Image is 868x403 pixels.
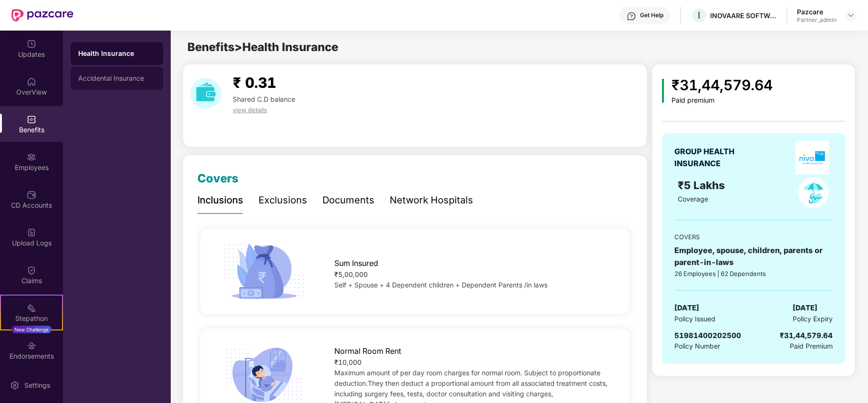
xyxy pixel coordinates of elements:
div: Documents [322,193,374,208]
img: svg+xml;base64,PHN2ZyBpZD0iVXBkYXRlZCIgeG1sbnM9Imh0dHA6Ly93d3cudzMub3JnLzIwMDAvc3ZnIiB3aWR0aD0iMj... [27,39,36,49]
span: view details [233,106,267,114]
img: icon [220,241,308,302]
img: svg+xml;base64,PHN2ZyBpZD0iQ2xhaW0iIHhtbG5zPSJodHRwOi8vd3d3LnczLm9yZy8yMDAwL3N2ZyIgd2lkdGg9IjIwIi... [27,265,36,275]
img: svg+xml;base64,PHN2ZyBpZD0iRHJvcGRvd24tMzJ4MzIiIHhtbG5zPSJodHRwOi8vd3d3LnczLm9yZy8yMDAwL3N2ZyIgd2... [847,11,855,19]
span: Coverage [678,195,708,203]
img: svg+xml;base64,PHN2ZyB4bWxucz0iaHR0cDovL3d3dy53My5vcmcvMjAwMC9zdmciIHdpZHRoPSIyMSIgaGVpZ2h0PSIyMC... [27,303,36,313]
span: Paid Premium [790,341,833,351]
div: ₹31,44,579.64 [780,330,833,341]
img: svg+xml;base64,PHN2ZyBpZD0iRW1wbG95ZWVzIiB4bWxucz0iaHR0cDovL3d3dy53My5vcmcvMjAwMC9zdmciIHdpZHRoPS... [27,152,36,162]
div: Pazcare [797,7,837,16]
span: Benefits > Health Insurance [187,40,338,54]
div: Health Insurance [78,49,155,58]
img: svg+xml;base64,PHN2ZyBpZD0iSG9tZSIgeG1sbnM9Imh0dHA6Ly93d3cudzMub3JnLzIwMDAvc3ZnIiB3aWR0aD0iMjAiIG... [27,77,36,86]
div: Partner_admin [797,16,837,24]
div: Network Hospitals [390,193,473,208]
span: Covers [197,171,238,185]
img: svg+xml;base64,PHN2ZyBpZD0iU2V0dGluZy0yMHgyMCIgeG1sbnM9Imh0dHA6Ly93d3cudzMub3JnLzIwMDAvc3ZnIiB3aW... [10,381,20,390]
span: I [698,10,700,21]
span: Shared C.D balance [233,95,295,103]
span: [DATE] [674,302,699,314]
span: 51981400202500 [674,331,741,340]
span: [DATE] [793,302,817,314]
span: Policy Number [674,342,720,350]
div: Get Help [640,11,663,19]
div: COVERS [674,232,833,242]
img: insurerLogo [796,141,829,174]
div: ₹31,44,579.64 [672,74,773,96]
span: Policy Expiry [793,314,833,324]
img: svg+xml;base64,PHN2ZyBpZD0iRW5kb3JzZW1lbnRzIiB4bWxucz0iaHR0cDovL3d3dy53My5vcmcvMjAwMC9zdmciIHdpZH... [27,341,36,350]
img: policyIcon [798,177,829,208]
div: INOVAARE SOFTWARE SOLUTIONS PRIVATE LIMITED [710,11,777,20]
span: ₹5 Lakhs [678,179,728,191]
div: 26 Employees | 62 Dependents [674,269,833,278]
span: Policy Issued [674,314,715,324]
img: download [190,78,221,109]
img: svg+xml;base64,PHN2ZyBpZD0iQmVuZWZpdHMiIHhtbG5zPSJodHRwOi8vd3d3LnczLm9yZy8yMDAwL3N2ZyIgd2lkdGg9Ij... [27,115,36,124]
div: Stepathon [1,314,62,323]
div: Exclusions [258,193,307,208]
img: icon [662,79,664,103]
img: svg+xml;base64,PHN2ZyBpZD0iVXBsb2FkX0xvZ3MiIGRhdGEtbmFtZT0iVXBsb2FkIExvZ3MiIHhtbG5zPSJodHRwOi8vd3... [27,228,36,237]
div: Settings [21,381,53,390]
div: GROUP HEALTH INSURANCE [674,146,758,170]
span: Sum Insured [334,257,378,269]
div: ₹10,000 [334,357,610,368]
img: svg+xml;base64,PHN2ZyBpZD0iQ0RfQWNjb3VudHMiIGRhdGEtbmFtZT0iQ0QgQWNjb3VudHMiIHhtbG5zPSJodHRwOi8vd3... [27,190,36,200]
span: Normal Room Rent [334,345,401,357]
div: Paid premium [672,96,773,105]
div: Inclusions [197,193,243,208]
span: Self + Spouse + 4 Dependent children + Dependent Parents /in laws [334,281,548,289]
span: ₹ 0.31 [233,74,276,91]
div: ₹5,00,000 [334,269,610,280]
div: Employee, spouse, children, parents or parent-in-laws [674,244,833,268]
img: svg+xml;base64,PHN2ZyBpZD0iSGVscC0zMngzMiIgeG1sbnM9Imh0dHA6Ly93d3cudzMub3JnLzIwMDAvc3ZnIiB3aWR0aD... [627,11,636,21]
div: New Challenge [11,326,52,333]
img: New Pazcare Logo [11,9,73,21]
div: Accidental Insurance [78,74,155,82]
